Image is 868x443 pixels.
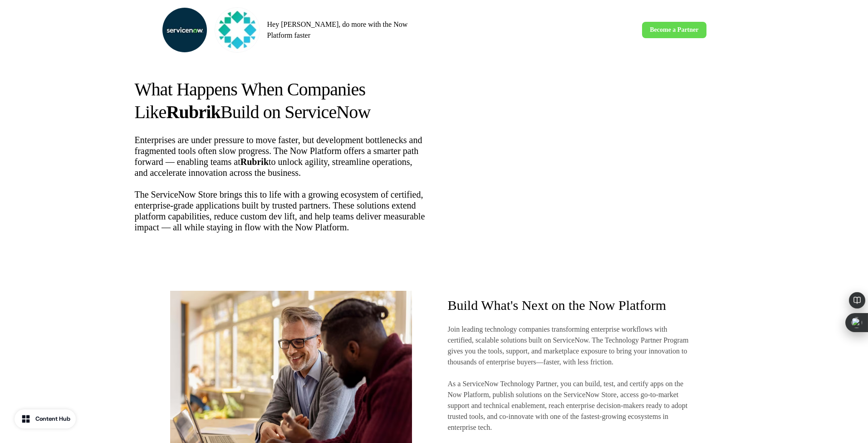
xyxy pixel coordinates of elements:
[448,298,690,313] h2: Build What's Next on the Now Platform
[135,78,427,124] p: What Happens When Companies Like Build on ServiceNow
[448,368,690,433] p: As a ServiceNow Technology Partner, you can build, test, and certify apps on the Now Platform, pu...
[166,102,220,122] strong: Rubrik
[448,324,690,368] p: Join leading technology companies transforming enterprise workflows with certified, scalable solu...
[240,157,269,167] strong: Rubrik
[642,22,706,38] a: Become a Partner
[267,19,431,41] p: Hey [PERSON_NAME], do more with the Now Platform faster
[135,178,427,233] p: The ServiceNow Store brings this to life with a growing ecosystem of certified, enterprise-grade ...
[35,414,70,423] div: Content Hub
[15,409,76,428] button: Content Hub
[135,134,427,178] p: Enterprises are under pressure to move faster, but development bottlenecks and fragmented tools o...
